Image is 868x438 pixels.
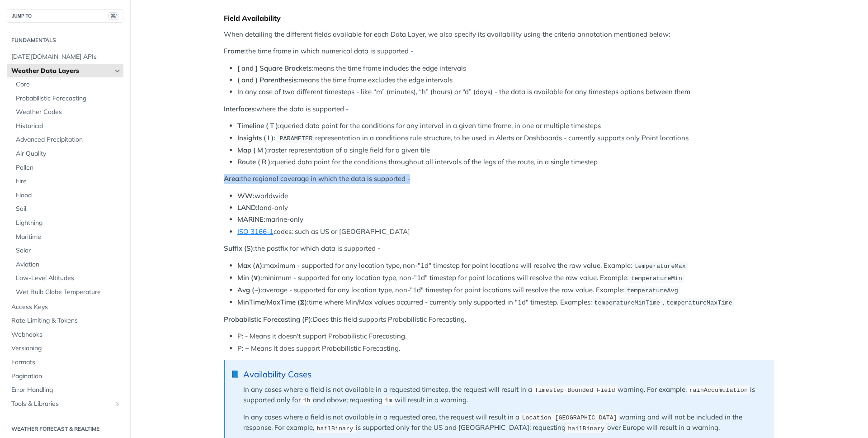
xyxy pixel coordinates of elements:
span: rainAccumulation [689,387,748,394]
span: hailBinary [316,425,353,432]
strong: LAND: [237,203,258,212]
li: raster representation of a single field for a given tile [237,145,774,156]
button: JUMP TO⌘/ [7,9,123,23]
li: queried data point for the conditions for any interval in a given time frame, in one or multiple ... [237,121,774,131]
strong: WW: [237,191,255,200]
strong: Suffix (S): [224,244,255,252]
span: Formats [11,358,121,367]
a: Air Quality [11,147,123,161]
a: Historical [11,119,123,133]
span: Location [GEOGRAPHIC_DATA] [522,414,617,421]
span: temperatureAvg [627,287,678,294]
a: Maritime [11,230,123,244]
li: means the time frame excludes the edge intervals [237,75,774,86]
span: temperatureMax [634,263,685,270]
span: 1h [303,397,310,404]
a: Access Keys [7,300,123,314]
span: Aviation [16,260,121,269]
p: Does this field supports Probabilistic Forecasting. [224,314,774,325]
a: [DATE][DOMAIN_NAME] APIs [7,50,123,64]
span: ⌘/ [108,12,118,20]
a: Flood [11,189,123,202]
a: Weather Codes [11,105,123,119]
span: Core [16,80,121,89]
span: Pollen [16,163,121,172]
p: the postfix for which data is supported - [224,243,774,254]
li: marine-only [237,214,774,225]
p: In any cases where a field is not available in a requested timestep, the request will result in a... [243,385,765,406]
span: Lightning [16,219,121,228]
li: means the time frame includes the edge intervals [237,63,774,74]
span: Tools & Libraries [11,400,112,409]
span: Rate Limiting & Tokens [11,316,121,325]
span: temperatureMin [631,275,682,282]
li: maximum - supported for any location type, non-"1d" timestep for point locations will resolve the... [237,261,774,271]
span: Pagination [11,372,121,381]
strong: ( and ) Parenthesis: [237,76,298,84]
a: Solar [11,244,123,257]
p: In any cases where a field is not available in a requested area, the request will result in a war... [243,412,765,433]
span: temperatureMinTime [594,300,660,306]
a: Core [11,78,123,91]
a: Low-Level Altitudes [11,271,123,285]
a: ISO 3166-1 [237,227,274,236]
span: Flood [16,191,121,200]
span: 1m [385,397,392,404]
span: Soil [16,205,121,214]
p: When detailing the different fields available for each Data Layer, we also specify its availabili... [224,29,774,40]
strong: Map ( M ): [237,146,269,154]
strong: Timeline ( T ): [237,121,280,130]
li: codes: such as US or [GEOGRAPHIC_DATA] [237,227,774,237]
a: Pollen [11,161,123,175]
strong: Probabilstic Forecasting (P): [224,315,313,324]
strong: Min (∨): [237,273,262,282]
span: Versioning [11,344,121,353]
span: Advanced Precipitation [16,135,121,144]
span: Probabilistic Forecasting [16,94,121,103]
span: Wet Bulb Globe Temperature [16,288,121,297]
strong: Insights ( I ): [237,133,275,142]
span: Weather Data Layers [11,67,112,76]
span: Fire [16,177,121,186]
a: Pagination [7,370,123,383]
span: Webhooks [11,330,121,339]
span: Maritime [16,233,121,242]
span: Timestep Bounded Field [534,387,615,394]
a: Weather Data LayersHide subpages for Weather Data Layers [7,64,123,78]
strong: MARINE: [237,215,265,224]
strong: Interfaces: [224,105,256,113]
li: representation in a conditions rule structure, to be used in Alerts or Dashboards - currently sup... [237,133,774,143]
li: queried data point for the conditions throughout all intervals of the legs of the route, in a sin... [237,157,774,167]
a: Probabilistic Forecasting [11,92,123,105]
a: Wet Bulb Globe Temperature [11,286,123,299]
p: the time frame in which numerical data is supported - [224,46,774,57]
li: minimum - supported for any location type, non-"1d" timestep for point locations will resolve the... [237,273,774,283]
li: average - supported for any location type, non-"1d" timestep for point locations will resolve the... [237,285,774,295]
a: Aviation [11,258,123,271]
li: worldwide [237,191,774,201]
button: Hide subpages for Weather Data Layers [114,67,121,75]
a: Soil [11,202,123,216]
li: P: + Means it does support Probabilistic Forecasting. [237,343,774,354]
a: Tools & LibrariesShow subpages for Tools & Libraries [7,397,123,411]
li: time where Min/Max values occurred - currently only supported in "1d" timestep. Examples: , [237,297,774,308]
span: temperatureMaxTime [666,300,732,306]
strong: Max (∧): [237,261,264,270]
strong: [ and ] Square Brackets: [237,64,313,72]
strong: MinTime/MaxTime (⧖): [237,298,309,306]
span: Air Quality [16,149,121,158]
span: PARAMETER [279,135,312,142]
span: Low-Level Altitudes [16,274,121,283]
p: where the data is supported - [224,104,774,114]
strong: Route ( R ): [237,157,272,166]
span: Weather Codes [16,108,121,117]
div: Availability Cases [243,369,765,380]
a: Lightning [11,216,123,230]
li: In any case of two different timesteps - like “m” (minutes), “h” (hours) or “d” (days) - the data... [237,87,774,97]
a: Fire [11,175,123,188]
div: Field Availability [224,14,774,23]
a: Advanced Precipitation [11,133,123,147]
span: Error Handling [11,386,121,395]
span: [DATE][DOMAIN_NAME] APIs [11,52,121,62]
a: Error Handling [7,383,123,397]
